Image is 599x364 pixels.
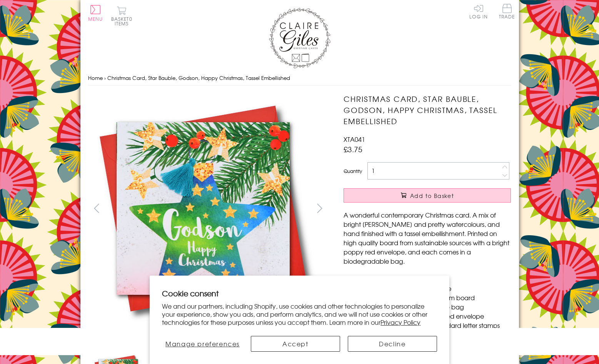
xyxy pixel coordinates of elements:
a: Privacy Policy [380,317,420,327]
button: prev [88,199,105,217]
button: Manage preferences [162,336,243,352]
img: Christmas Card, Star Bauble, Godson, Happy Christmas, Tassel Embellished [88,93,319,324]
button: Accept [251,336,340,352]
span: £3.75 [344,144,362,155]
p: We and our partners, including Shopify, use cookies and other technologies to personalize your ex... [162,302,437,326]
span: Christmas Card, Star Bauble, Godson, Happy Christmas, Tassel Embellished [107,74,290,81]
a: Log In [469,4,488,19]
img: Claire Giles Greetings Cards [269,8,330,68]
p: A wonderful contemporary Christmas card. A mix of bright [PERSON_NAME] and pretty watercolours, a... [344,210,511,266]
h2: Cookie consent [162,288,437,299]
button: Basket0 items [111,6,132,26]
span: 0 items [115,15,132,27]
span: Menu [88,15,103,22]
img: Christmas Card, Star Bauble, Godson, Happy Christmas, Tassel Embellished [328,93,559,324]
span: XTA041 [344,135,365,144]
a: Home [88,74,103,81]
button: Decline [348,336,437,352]
a: Trade [499,4,515,20]
h1: Christmas Card, Star Bauble, Godson, Happy Christmas, Tassel Embellished [344,93,511,126]
button: Menu [88,5,103,21]
label: Quantity [344,168,362,175]
span: › [104,74,106,81]
span: Trade [499,4,515,19]
span: Add to Basket [410,192,454,199]
nav: breadcrumbs [88,70,511,86]
button: Add to Basket [344,188,511,203]
li: Dimensions: 150mm x 150mm [351,274,511,284]
button: next [311,199,328,217]
span: Manage preferences [165,339,240,348]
